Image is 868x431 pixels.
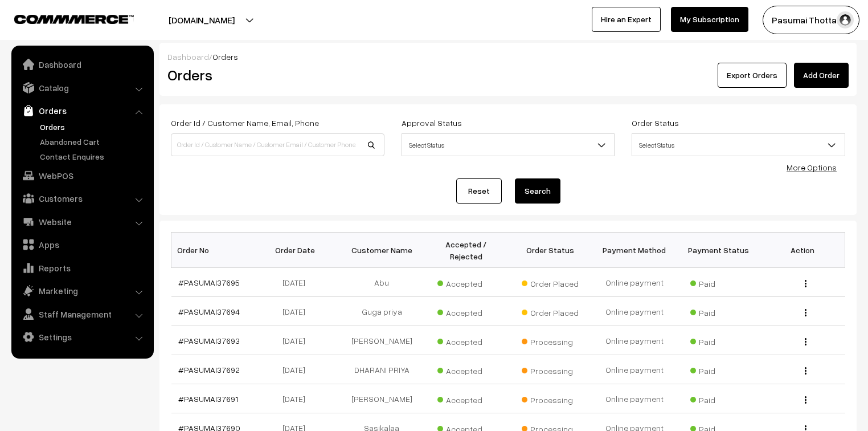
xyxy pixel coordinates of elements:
a: #PASUMAI37694 [178,307,240,316]
th: Action [761,233,845,268]
span: Select Status [632,135,845,155]
td: [PERSON_NAME] [339,384,424,413]
img: Menu [805,338,806,345]
a: #PASUMAI37692 [178,365,240,375]
td: Online payment [592,384,677,413]
td: [DATE] [255,326,339,355]
button: Export Orders [718,63,787,88]
span: Accepted [437,275,494,290]
td: Online payment [592,268,677,297]
a: Add Order [794,63,849,88]
a: Dashboard [14,54,150,75]
img: Menu [805,396,806,404]
span: Processing [522,333,579,348]
img: Menu [805,309,806,316]
a: Hire an Expert [592,7,661,32]
th: Order Status [508,233,592,268]
img: Menu [805,367,806,375]
span: Accepted [437,304,494,319]
td: [DATE] [255,384,339,413]
td: Online payment [592,326,677,355]
td: [DATE] [255,355,339,384]
td: [DATE] [255,268,339,297]
a: Customers [14,188,150,209]
label: Approval Status [402,117,462,129]
span: Paid [690,333,747,348]
td: [PERSON_NAME] [339,326,424,355]
div: / [167,51,849,63]
span: Select Status [402,135,615,155]
a: Settings [14,327,150,347]
span: Accepted [437,362,494,377]
span: Processing [522,391,579,406]
a: #PASUMAI37695 [178,278,240,287]
input: Order Id / Customer Name / Customer Email / Customer Phone [171,133,384,156]
th: Customer Name [339,233,424,268]
a: My Subscription [671,7,748,32]
th: Payment Method [592,233,677,268]
img: COMMMERCE [14,15,134,23]
span: Accepted [437,333,494,348]
a: Catalog [14,78,150,98]
button: Search [515,178,560,204]
a: #PASUMAI37691 [178,394,238,404]
label: Order Status [632,117,679,129]
td: Online payment [592,297,677,326]
th: Order Date [255,233,339,268]
td: Online payment [592,355,677,384]
a: More Options [787,162,837,172]
a: Reports [14,258,150,278]
th: Order No [171,233,256,268]
a: Staff Management [14,304,150,324]
a: Contact Enquires [37,151,150,162]
span: Paid [690,362,747,377]
span: Paid [690,275,747,290]
th: Payment Status [677,233,761,268]
span: Order Placed [522,304,579,319]
th: Accepted / Rejected [424,233,508,268]
h2: Orders [167,66,383,84]
span: Accepted [437,391,494,406]
td: [DATE] [255,297,339,326]
a: #PASUMAI37693 [178,336,240,345]
a: Orders [37,121,150,133]
td: Guga priya [339,297,424,326]
a: Reset [456,178,502,204]
span: Select Status [632,133,845,156]
button: Pasumai Thotta… [763,6,859,34]
td: DHARANI PRIYA [339,355,424,384]
label: Order Id / Customer Name, Email, Phone [171,117,319,129]
a: Orders [14,100,150,121]
a: Dashboard [167,52,209,62]
a: Marketing [14,280,150,301]
button: [DOMAIN_NAME] [129,6,275,34]
span: Orders [212,52,238,62]
a: Website [14,212,150,232]
span: Select Status [402,133,615,156]
td: Abu [339,268,424,297]
span: Paid [690,391,747,406]
img: Menu [805,280,806,287]
a: WebPOS [14,165,150,186]
img: user [837,11,854,29]
span: Paid [690,304,747,319]
a: Apps [14,234,150,255]
a: Abandoned Cart [37,136,150,148]
span: Processing [522,362,579,377]
span: Order Placed [522,275,579,290]
a: COMMMERCE [14,11,114,25]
